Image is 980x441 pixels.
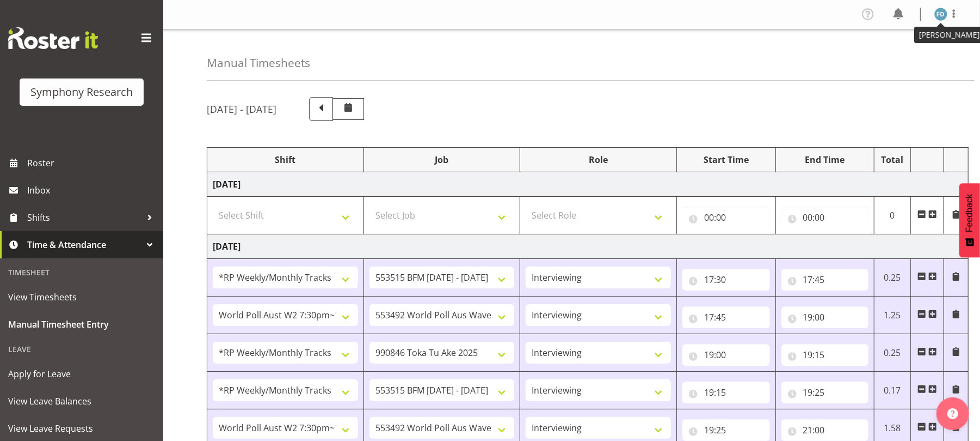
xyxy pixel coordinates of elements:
[682,153,770,166] div: Start Time
[8,316,155,333] span: Manual Timesheet Entry
[781,382,869,403] input: Click to select...
[682,306,770,328] input: Click to select...
[781,207,869,228] input: Click to select...
[369,153,515,166] div: Job
[682,269,770,291] input: Click to select...
[8,420,155,437] span: View Leave Requests
[965,194,975,232] span: Feedback
[213,153,358,166] div: Shift
[3,261,161,283] div: Timesheet
[874,297,911,334] td: 1.25
[947,408,958,419] img: help-xxl-2.png
[781,419,869,441] input: Click to select...
[27,209,141,226] span: Shifts
[781,306,869,328] input: Click to select...
[27,237,141,253] span: Time & Attendance
[3,360,161,388] a: Apply for Leave
[781,153,869,166] div: End Time
[526,153,671,166] div: Role
[8,366,155,382] span: Apply for Leave
[27,182,158,198] span: Inbox
[682,382,770,403] input: Click to select...
[874,334,911,372] td: 0.25
[207,57,310,69] h4: Manual Timesheets
[781,269,869,291] input: Click to select...
[934,8,947,21] img: foziah-dean1868.jpg
[207,103,276,115] h5: [DATE] - [DATE]
[682,344,770,366] input: Click to select...
[207,234,969,259] td: [DATE]
[27,155,158,171] span: Roster
[30,84,133,100] div: Symphony Research
[874,197,911,234] td: 0
[3,388,161,415] a: View Leave Balances
[8,393,155,409] span: View Leave Balances
[682,419,770,441] input: Click to select...
[874,259,911,297] td: 0.25
[682,207,770,228] input: Click to select...
[207,172,969,197] td: [DATE]
[959,183,980,257] button: Feedback - Show survey
[3,338,161,360] div: Leave
[8,27,98,49] img: Rosterit website logo
[781,344,869,366] input: Click to select...
[880,153,905,166] div: Total
[3,311,161,338] a: Manual Timesheet Entry
[874,372,911,409] td: 0.17
[3,283,161,311] a: View Timesheets
[8,289,155,305] span: View Timesheets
